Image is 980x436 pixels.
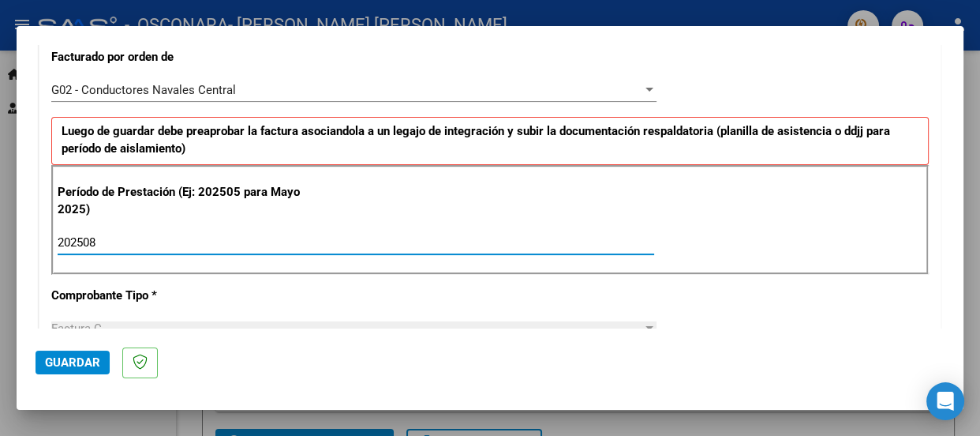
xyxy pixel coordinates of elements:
[51,287,315,305] p: Comprobante Tipo *
[58,183,317,219] p: Período de Prestación (Ej: 202505 para Mayo 2025)
[36,351,110,374] button: Guardar
[51,48,315,66] p: Facturado por orden de
[926,382,964,420] div: Open Intercom Messenger
[51,83,236,97] span: G02 - Conductores Navales Central
[51,321,102,336] span: Factura C
[62,124,890,156] strong: Luego de guardar debe preaprobar la factura asociandola a un legajo de integración y subir la doc...
[45,355,100,370] span: Guardar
